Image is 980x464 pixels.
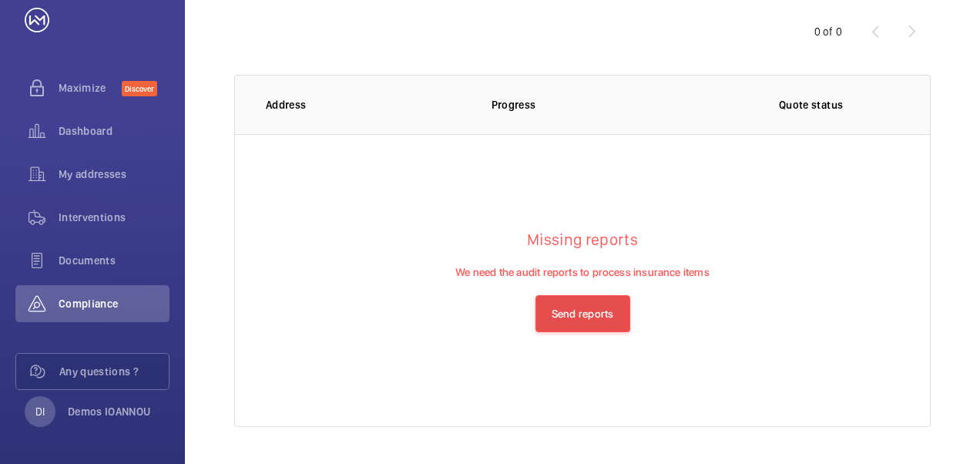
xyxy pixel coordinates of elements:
span: Any questions ? [59,364,169,379]
p: Address [266,97,467,113]
span: Discover [122,81,157,96]
span: Documents [59,253,169,268]
span: Compliance [59,296,169,311]
p: Demos IOANNOU [68,404,151,419]
span: Dashboard [59,123,169,139]
p: Quote status [779,97,843,113]
span: Interventions [59,210,169,225]
p: Progress [492,97,699,113]
button: Send reports [535,295,630,332]
div: 0 of 0 [814,24,842,39]
h4: Missing reports [455,230,709,264]
span: My addresses [59,166,169,182]
span: Maximize [59,80,122,96]
p: We need the audit reports to process insurance items [455,264,709,295]
p: DI [35,404,45,419]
